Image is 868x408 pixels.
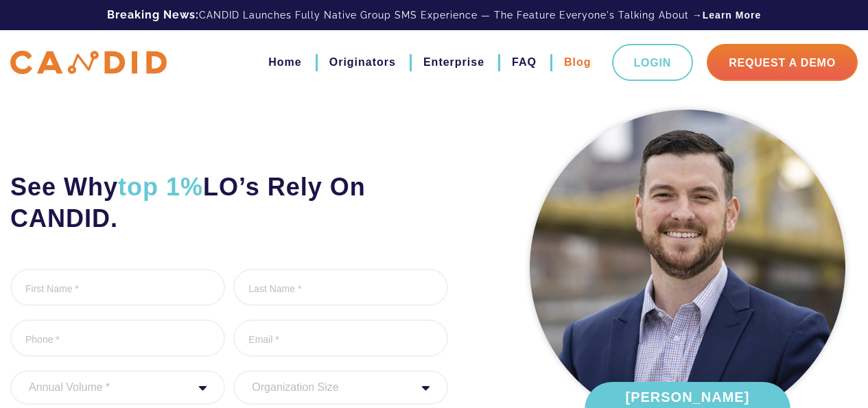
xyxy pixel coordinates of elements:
input: First Name * [10,269,225,306]
a: FAQ [512,51,537,74]
a: Originators [329,51,396,74]
input: Phone * [10,320,225,357]
a: Login [612,44,694,81]
a: Learn More [703,8,761,22]
span: top 1% [118,173,203,201]
a: Request A Demo [707,44,858,81]
a: Home [268,51,301,74]
a: Enterprise [423,51,484,74]
img: CANDID APP [10,51,167,75]
input: Email * [233,320,448,357]
b: Breaking News: [107,8,199,21]
h2: See Why LO’s Rely On CANDID. [10,171,448,235]
input: Last Name * [233,269,448,306]
a: Blog [564,51,591,74]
